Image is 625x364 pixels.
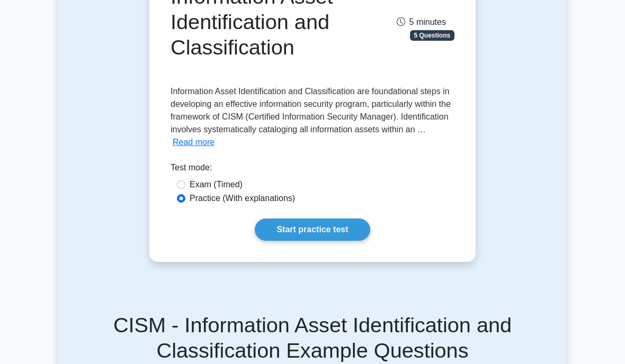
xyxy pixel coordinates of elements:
[190,192,295,205] label: Practice (With explanations)
[173,136,215,149] button: Read more
[171,87,451,134] span: Information Asset Identification and Classification are foundational steps in developing an effec...
[410,30,454,41] span: 5 Questions
[397,17,446,26] span: 5 minutes
[255,219,370,241] a: Start practice test
[71,313,554,363] h5: CISM - Information Asset Identification and Classification Example Questions
[190,178,243,191] label: Exam (Timed)
[171,161,454,178] div: Test mode:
